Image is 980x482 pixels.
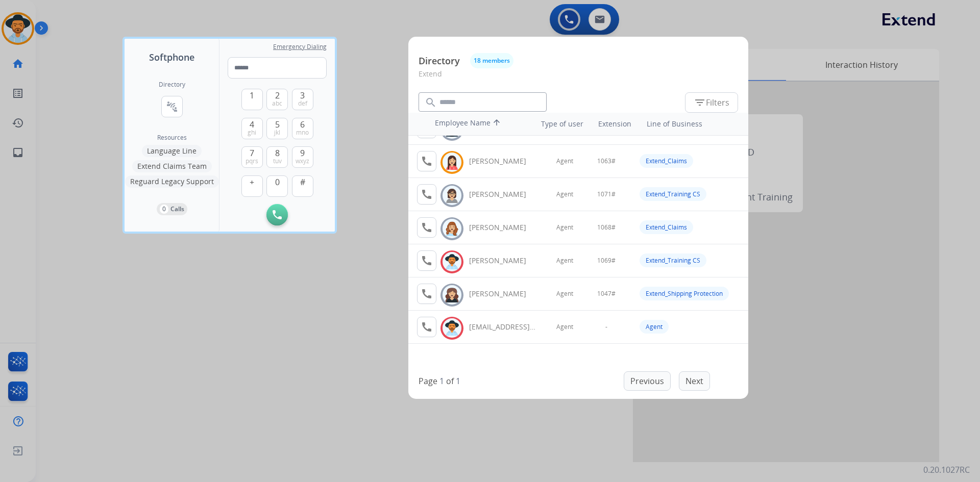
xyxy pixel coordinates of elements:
h2: Directory [159,81,185,89]
button: 9wxyz [292,146,313,168]
th: Employee Name [430,113,522,135]
mat-icon: call [421,255,433,267]
div: [EMAIL_ADDRESS][DOMAIN_NAME] [469,322,537,332]
p: Extend [419,68,738,87]
button: 8tuv [266,146,288,168]
span: 9 [300,147,305,159]
button: 5jkl [266,118,288,139]
button: 1 [241,89,263,110]
img: avatar [445,254,459,270]
span: Filters [694,96,729,109]
div: [PERSON_NAME] [469,156,537,166]
span: tuv [273,157,282,165]
button: + [241,175,263,197]
div: [PERSON_NAME] [469,289,537,299]
span: Agent [556,290,573,298]
span: 1071# [597,190,616,198]
span: + [250,176,254,188]
p: Calls [170,205,184,214]
span: abc [272,99,282,108]
div: Extend_Claims [640,154,693,168]
span: pqrs [246,157,258,165]
span: jkl [274,129,280,137]
span: 1063# [597,157,616,165]
span: 1069# [597,257,616,265]
span: 1068# [597,223,616,232]
div: Extend_Training CS [640,187,706,201]
img: call-button [273,210,282,219]
div: [PERSON_NAME] [469,189,537,199]
span: Agent [556,223,573,232]
span: 1 [250,89,254,102]
button: 0 [266,175,288,197]
mat-icon: arrow_upward [491,118,503,130]
img: avatar [445,320,459,336]
button: 7pqrs [241,146,263,168]
div: Extend_Training CS [640,253,706,267]
div: [PERSON_NAME] [469,256,537,266]
img: avatar [445,221,459,237]
th: Extension [593,114,636,134]
div: Extend_Claims [640,220,693,234]
div: [PERSON_NAME] [469,222,537,233]
span: Agent [556,323,573,331]
th: Type of user [527,114,589,134]
button: Reguard Legacy Support [125,175,219,188]
span: Emergency Dialing [273,43,327,51]
p: 0 [160,205,168,214]
p: 0.20.1027RC [923,464,970,476]
button: 3def [292,89,313,110]
span: 1047# [597,290,616,298]
button: 4ghi [241,118,263,139]
mat-icon: call [421,155,433,167]
span: 3 [300,89,305,102]
div: Extend_Shipping Protection [640,287,729,300]
span: 5 [275,118,280,131]
mat-icon: filter_list [694,96,706,109]
span: 7 [250,147,254,159]
button: 0Calls [157,203,187,215]
span: 2 [275,89,280,102]
div: Agent [640,320,669,334]
button: # [292,175,313,197]
span: 4 [250,118,254,131]
mat-icon: call [421,321,433,333]
img: avatar [445,188,459,204]
p: of [446,375,454,387]
th: Line of Business [642,114,743,134]
span: Resources [157,134,187,142]
span: ghi [248,129,256,137]
mat-icon: call [421,221,433,234]
p: Page [419,375,437,387]
span: Agent [556,190,573,198]
mat-icon: call [421,188,433,200]
button: 18 members [470,53,513,68]
button: Filters [685,92,738,113]
span: 8 [275,147,280,159]
span: Softphone [149,50,194,64]
img: avatar [445,287,459,303]
span: 0 [275,176,280,188]
button: Language Line [142,145,202,157]
span: 6 [300,118,305,131]
p: Directory [419,54,460,68]
span: # [300,176,305,188]
span: Agent [556,257,573,265]
button: Extend Claims Team [132,160,212,172]
span: wxyz [296,157,309,165]
mat-icon: connect_without_contact [166,100,178,113]
button: 2abc [266,89,288,110]
mat-icon: search [425,96,437,109]
span: - [605,323,607,331]
mat-icon: call [421,288,433,300]
span: Agent [556,157,573,165]
button: 6mno [292,118,313,139]
span: mno [296,129,309,137]
img: avatar [445,155,459,170]
span: def [298,99,307,108]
